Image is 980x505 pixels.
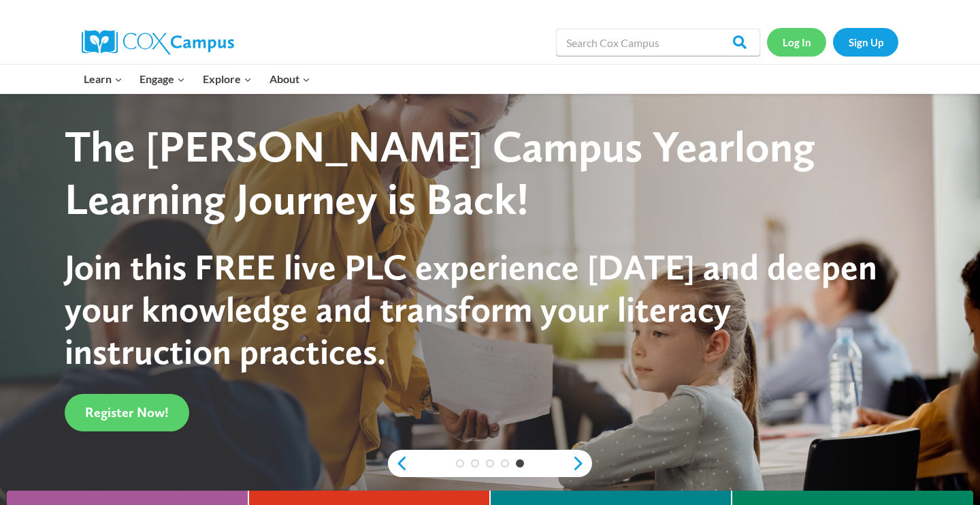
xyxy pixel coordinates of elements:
[767,28,826,56] a: Log In
[65,245,877,373] span: Join this FREE live PLC experience [DATE] and deepen your knowledge and transform your literacy i...
[261,65,319,93] button: Child menu of About
[471,459,479,468] a: 2
[767,28,898,56] nav: Secondary Navigation
[486,459,494,468] a: 3
[501,459,509,468] a: 4
[572,455,592,472] a: next
[65,394,189,431] a: Register Now!
[556,29,760,56] input: Search Cox Campus
[456,459,464,468] a: 1
[131,65,195,93] button: Child menu of Engage
[388,455,408,472] a: previous
[388,450,592,477] div: content slider buttons
[75,65,131,93] button: Child menu of Learn
[82,30,234,55] img: Cox Campus
[65,121,890,226] div: The [PERSON_NAME] Campus Yearlong Learning Journey is Back!
[75,65,318,93] nav: Primary Navigation
[85,404,169,420] span: Register Now!
[194,65,261,93] button: Child menu of Explore
[516,459,524,468] a: 5
[833,28,898,56] a: Sign Up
